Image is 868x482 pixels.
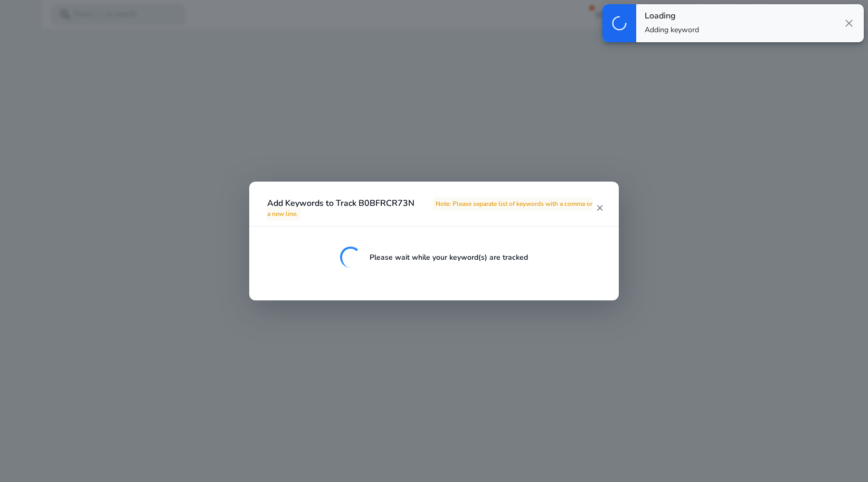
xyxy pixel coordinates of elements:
[267,197,592,221] span: Note: Please separate list of keywords with a comma or a new line.
[267,199,596,219] h4: Add Keywords to Track B0BFRCR73N
[645,25,699,35] p: Adding keyword
[607,11,631,35] span: progress_activity
[596,203,604,213] mat-icon: close
[370,253,528,262] h5: Please wait while your keyword(s) are tracked
[645,11,699,21] h4: Loading
[843,17,855,30] span: close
